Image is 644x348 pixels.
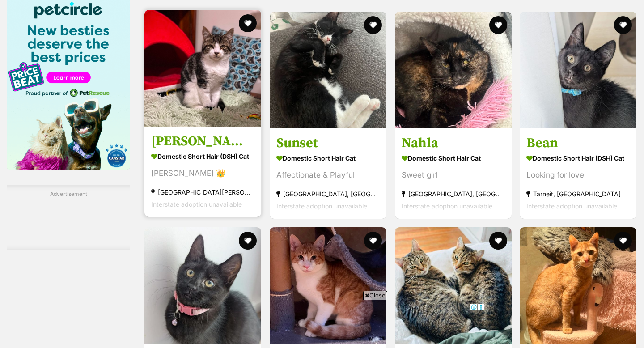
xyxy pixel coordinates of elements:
h3: Sunset [276,135,380,152]
button: favourite [614,232,632,250]
div: Advertisement [7,185,130,250]
img: Kingsley - Domestic Short Hair (DSH) Cat [144,10,261,127]
h3: Nahla [402,135,505,152]
h3: [PERSON_NAME] [151,133,254,150]
div: Looking for love [526,169,630,181]
button: favourite [489,16,507,34]
strong: Domestic Short Hair (DSH) Cat [526,152,630,165]
strong: [GEOGRAPHIC_DATA], [GEOGRAPHIC_DATA] [276,188,380,200]
img: Nahla - Domestic Short Hair Cat [395,12,512,128]
span: Close [363,291,387,300]
img: Ferris & Felix - Domestic Short Hair (DSH) Cat [395,227,512,344]
a: Bean Domestic Short Hair (DSH) Cat Looking for love Tarneit, [GEOGRAPHIC_DATA] Interstate adoptio... [520,128,636,219]
strong: Domestic Short Hair (DSH) Cat [151,150,254,163]
iframe: Advertisement [159,303,485,344]
div: Sweet girl [402,169,505,181]
strong: [GEOGRAPHIC_DATA], [GEOGRAPHIC_DATA] [402,188,505,200]
img: Bean - Domestic Short Hair (DSH) Cat [520,12,636,128]
div: Affectionate & Playful [276,169,380,181]
strong: [GEOGRAPHIC_DATA][PERSON_NAME][GEOGRAPHIC_DATA] [151,186,254,198]
button: favourite [364,232,382,250]
h3: Bean [526,135,630,152]
button: favourite [239,14,257,32]
img: Lentil - Domestic Short Hair (DSH) Cat [270,227,386,344]
button: favourite [239,232,257,250]
button: favourite [364,16,382,34]
img: Sprout - Domestic Short Hair (DSH) Cat [144,227,261,344]
img: Charlene - Domestic Short Hair (DSH) Cat [520,227,636,344]
span: Interstate adoption unavailable [526,202,617,210]
span: Interstate adoption unavailable [151,200,242,208]
a: [PERSON_NAME] Domestic Short Hair (DSH) Cat [PERSON_NAME] 👑 [GEOGRAPHIC_DATA][PERSON_NAME][GEOGRA... [144,126,261,217]
div: [PERSON_NAME] 👑 [151,167,254,179]
strong: Tarneit, [GEOGRAPHIC_DATA] [526,188,630,200]
a: Nahla Domestic Short Hair Cat Sweet girl [GEOGRAPHIC_DATA], [GEOGRAPHIC_DATA] Interstate adoption... [395,128,512,219]
strong: Domestic Short Hair Cat [402,152,505,165]
span: Interstate adoption unavailable [402,202,492,210]
span: Interstate adoption unavailable [276,202,367,210]
img: Sunset - Domestic Short Hair Cat [270,12,386,128]
button: favourite [489,232,507,250]
button: favourite [614,16,632,34]
a: Sunset Domestic Short Hair Cat Affectionate & Playful [GEOGRAPHIC_DATA], [GEOGRAPHIC_DATA] Inters... [270,128,386,219]
strong: Domestic Short Hair Cat [276,152,380,165]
